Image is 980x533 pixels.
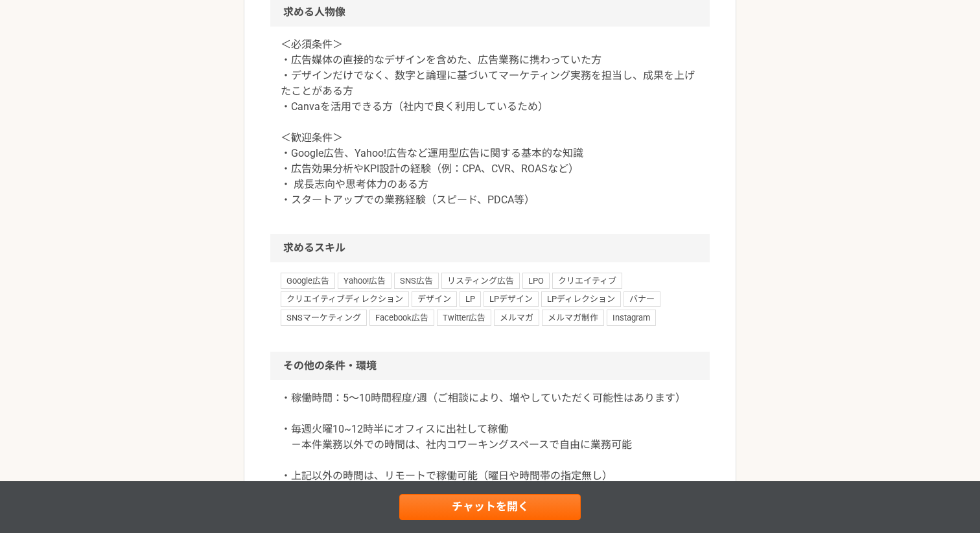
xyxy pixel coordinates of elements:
[542,310,604,325] span: メルマガ制作
[281,273,335,288] span: Google広告
[412,291,457,307] span: デザイン
[270,234,710,262] h2: 求めるスキル
[607,310,656,325] span: Instagram
[494,310,539,325] span: メルマガ
[552,273,622,288] span: クリエイティブ
[281,37,699,208] p: ＜必須条件＞ ・広告媒体の直接的なデザインを含めた、広告業務に携わっていた方 ・デザインだけでなく、数字と論理に基づいてマーケティング実務を担当し、成果を上げたことがある方 ・Canvaを活用で...
[281,291,409,307] span: クリエイティブディレクション
[399,494,581,520] a: チャットを開く
[270,352,710,380] h2: その他の条件・環境
[369,310,434,325] span: Facebook広告
[441,273,520,288] span: リスティング広告
[624,291,660,307] span: バナー
[437,310,491,325] span: Twitter広告
[460,291,481,307] span: LP
[541,291,621,307] span: LPディレクション
[338,273,391,288] span: Yahoo!広告
[522,273,550,288] span: LPO
[484,291,539,307] span: LPデザイン
[281,310,367,325] span: SNSマーケティング
[394,273,439,288] span: SNS広告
